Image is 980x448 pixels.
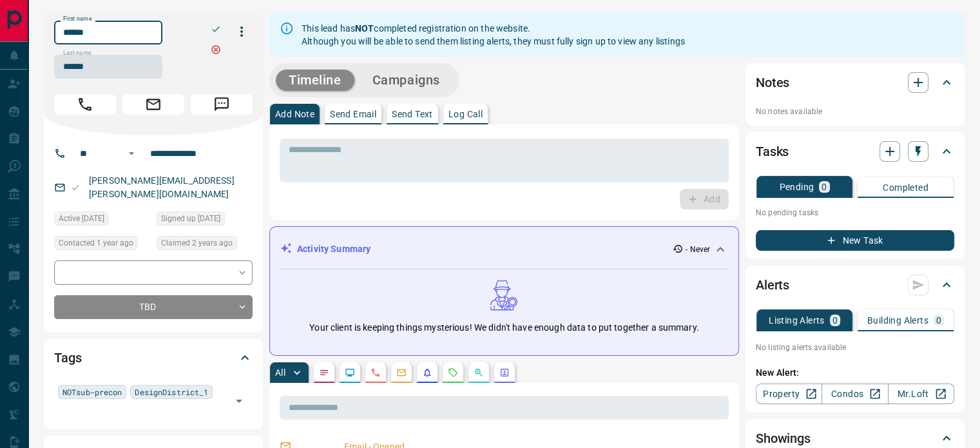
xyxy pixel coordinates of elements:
div: Wed Dec 14 2022 [157,211,253,229]
svg: Calls [370,367,381,378]
p: Activity Summary [297,242,370,256]
button: New Task [756,230,954,251]
button: Timeline [276,70,354,91]
button: Open [230,392,248,410]
div: Tasks [756,136,954,167]
h2: Tags [54,347,81,368]
div: TBD [54,295,253,319]
p: All [275,368,285,377]
svg: Lead Browsing Activity [345,367,355,378]
svg: Email Valid [71,183,80,192]
strong: NOT [355,23,374,34]
p: No pending tasks [756,203,954,222]
button: Open [124,146,139,161]
svg: Listing Alerts [422,367,432,378]
p: 0 [936,316,941,325]
button: Campaigns [360,70,453,91]
svg: Requests [448,367,458,378]
p: - Never [686,244,710,255]
span: NOTsub-precon [62,385,122,398]
svg: Notes [319,367,329,378]
div: Alerts [756,269,954,300]
span: Claimed 2 years ago [161,237,233,249]
span: Email [122,94,184,115]
p: Pending [779,182,814,191]
div: Notes [756,67,954,98]
h2: Alerts [756,275,789,295]
label: Last name [63,49,91,57]
p: 0 [821,182,827,191]
div: Wed Dec 14 2022 [157,236,253,254]
span: Message [191,94,253,115]
p: No listing alerts available [756,342,954,353]
div: Wed Dec 14 2022 [54,211,150,229]
p: 0 [832,316,838,325]
label: First name [63,15,91,23]
div: Tags [54,342,253,373]
h2: Tasks [756,141,789,162]
p: Your client is keeping things mysterious! We didn't have enough data to put together a summary. [309,321,698,335]
p: Send Email [330,110,376,119]
svg: Agent Actions [499,367,510,378]
span: DesignDistrict_1 [135,385,208,398]
div: Wed Jan 17 2024 [54,236,150,254]
a: Condos [821,384,888,404]
div: This lead has completed registration on the website. Although you will be able to send them listi... [302,17,685,53]
p: Building Alerts [867,316,928,325]
p: Completed [883,183,928,192]
div: Activity Summary- Never [280,237,728,261]
p: Log Call [448,110,483,119]
p: No notes available [756,106,954,117]
span: Active [DATE] [59,212,104,225]
a: [PERSON_NAME][EMAIL_ADDRESS][PERSON_NAME][DOMAIN_NAME] [89,175,235,199]
h2: Notes [756,72,789,93]
p: Add Note [275,110,314,119]
span: Call [54,94,116,115]
span: Signed up [DATE] [161,212,220,225]
span: Contacted 1 year ago [59,237,133,249]
svg: Emails [396,367,407,378]
p: Listing Alerts [769,316,825,325]
a: Property [756,384,822,404]
p: New Alert: [756,366,954,380]
a: Mr.Loft [888,384,954,404]
p: Send Text [392,110,433,119]
svg: Opportunities [474,367,484,378]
